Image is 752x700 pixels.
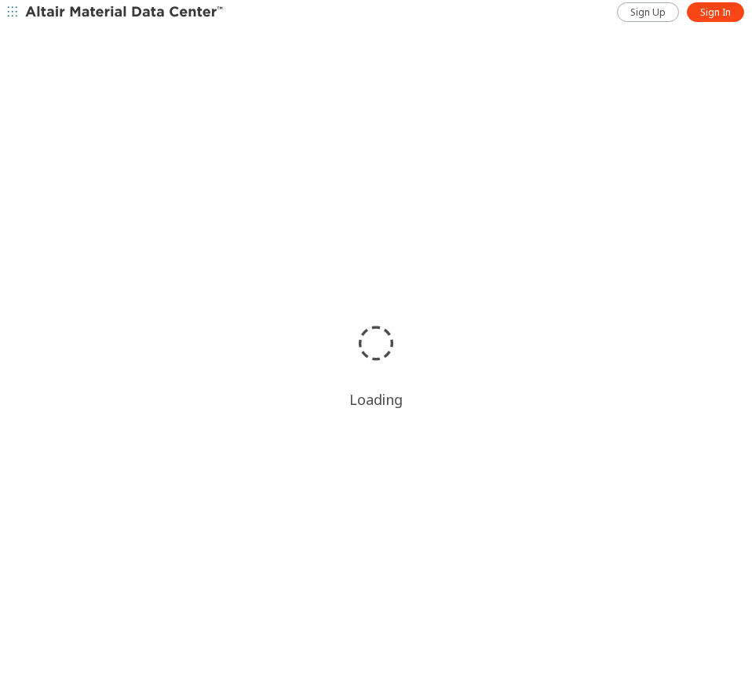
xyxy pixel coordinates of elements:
[25,5,225,20] img: Altair Material Data Center
[617,2,679,22] a: Sign Up
[700,6,731,19] span: Sign In
[687,2,744,22] a: Sign In
[349,390,403,409] div: Loading
[630,6,666,19] span: Sign Up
